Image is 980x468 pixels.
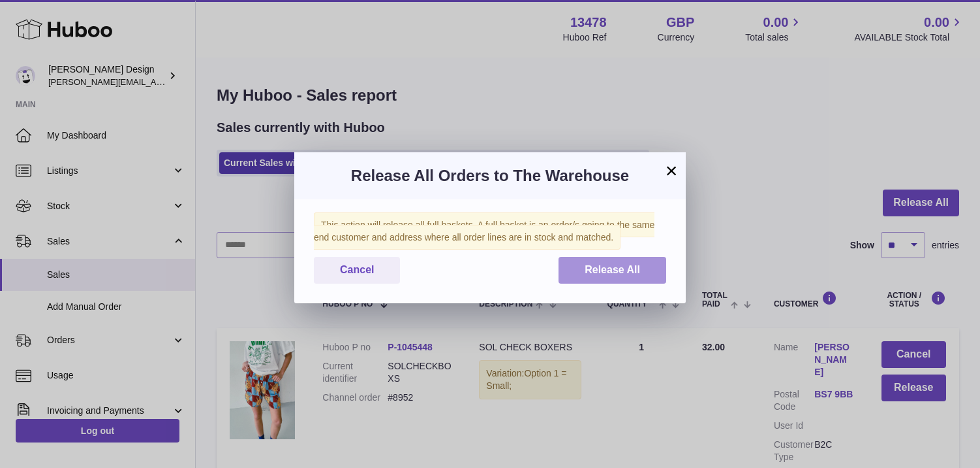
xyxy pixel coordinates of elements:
h3: Release All Orders to The Warehouse [314,165,666,186]
button: Cancel [314,257,400,284]
span: Cancel [340,264,374,275]
span: Release All [585,264,640,275]
button: Release All [559,257,666,284]
button: × [664,163,679,178]
span: This action will release all full baskets. A full basket is an order/s going to the same end cust... [314,212,654,250]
